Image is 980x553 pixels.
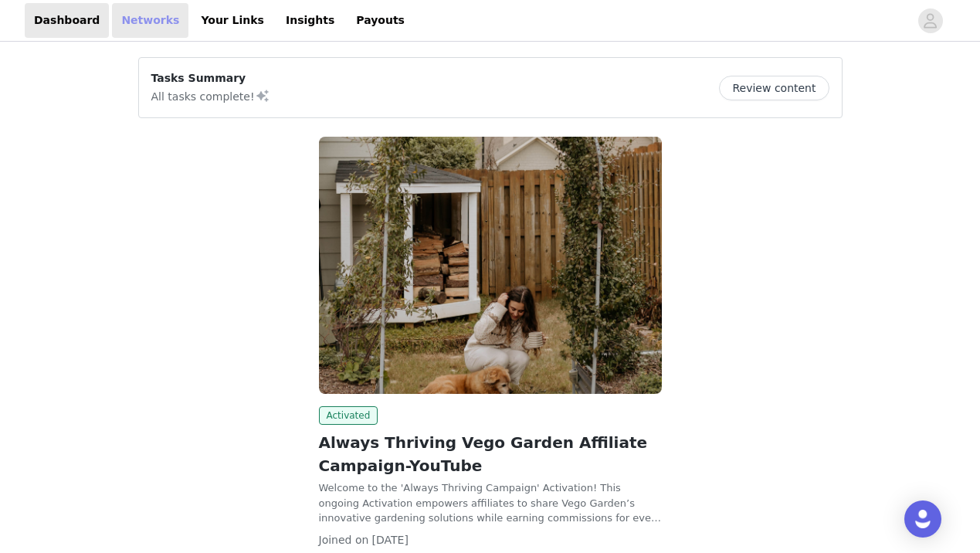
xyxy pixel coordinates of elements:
[319,431,662,477] h2: Always Thriving Vego Garden Affiliate Campaign-YouTube
[904,500,941,538] div: Open Intercom Messenger
[319,480,662,526] p: Welcome to the 'Always Thriving Campaign' Activation! This ongoing Activation empowers affiliates...
[276,3,344,38] a: Insights
[319,406,378,425] span: Activated
[372,534,409,546] span: [DATE]
[347,3,414,38] a: Payouts
[112,3,188,38] a: Networks
[319,137,662,394] img: Vego Garden
[923,8,938,33] div: avatar
[192,3,273,38] a: Your Links
[25,3,109,38] a: Dashboard
[319,534,369,546] span: Joined on
[151,87,270,105] p: All tasks complete!
[719,76,829,100] button: Review content
[151,70,270,87] p: Tasks Summary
